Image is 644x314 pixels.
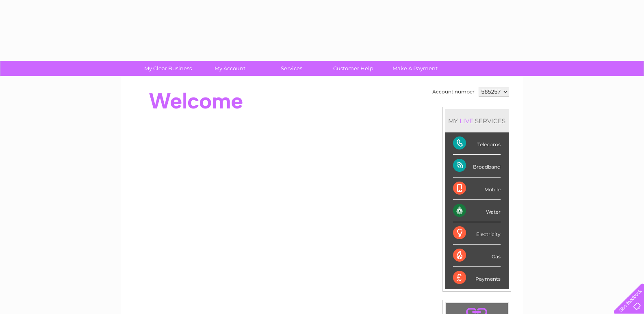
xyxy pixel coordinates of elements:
[320,61,387,76] a: Customer Help
[258,61,325,76] a: Services
[196,61,263,76] a: My Account
[445,109,509,132] div: MY SERVICES
[134,61,202,76] a: My Clear Business
[453,245,501,267] div: Gas
[453,132,501,155] div: Telecoms
[453,200,501,222] div: Water
[458,117,475,125] div: LIVE
[382,61,449,76] a: Make A Payment
[453,222,501,245] div: Electricity
[453,178,501,200] div: Mobile
[453,267,501,289] div: Payments
[430,85,477,99] td: Account number
[453,155,501,177] div: Broadband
